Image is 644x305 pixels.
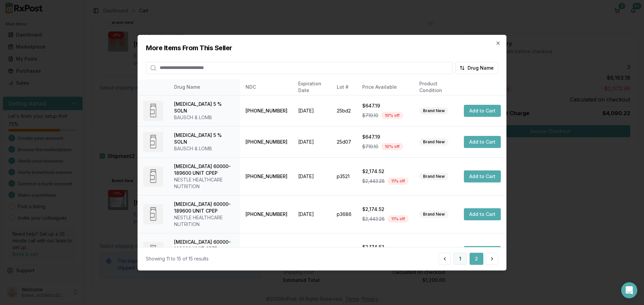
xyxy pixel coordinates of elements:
[464,170,501,182] button: Add to Cart
[143,166,163,186] img: Zenpep 60000-189600 UNIT CPEP
[240,233,293,271] td: [PHONE_NUMBER]
[362,102,409,109] div: $647.19
[174,214,235,228] div: NESTLE HEALTHCARE NUTRITION
[174,114,235,121] div: BAUSCH & LOMB
[455,62,498,74] button: Drug Name
[419,138,448,146] div: Brand New
[453,253,467,265] button: 1
[362,206,409,213] div: $2,174.52
[419,211,448,218] div: Brand New
[143,242,163,262] img: Zenpep 60000-189600 UNIT CPEP
[464,105,501,117] button: Add to Cart
[174,101,235,114] div: [MEDICAL_DATA] 5 % SOLN
[174,176,235,190] div: NESTLE HEALTHCARE NUTRITION
[174,132,235,145] div: [MEDICAL_DATA] 5 % SOLN
[357,79,414,95] th: Price Available
[174,163,235,176] div: [MEDICAL_DATA] 60000-189600 UNIT CPEP
[362,168,409,175] div: $2,174.52
[419,107,448,115] div: Brand New
[293,195,331,233] td: [DATE]
[293,95,331,126] td: [DATE]
[331,195,357,233] td: p3686
[387,215,409,223] div: 11 % off
[464,136,501,148] button: Add to Cart
[362,134,409,140] div: $647.19
[240,195,293,233] td: [PHONE_NUMBER]
[293,157,331,195] td: [DATE]
[414,79,459,95] th: Product Condition
[362,178,385,184] span: $2,443.28
[293,79,331,95] th: Expiration Date
[464,208,501,220] button: Add to Cart
[331,233,357,271] td: p3474
[362,216,385,222] span: $2,443.28
[240,126,293,157] td: [PHONE_NUMBER]
[240,157,293,195] td: [PHONE_NUMBER]
[240,79,293,95] th: NDC
[169,79,240,95] th: Drug Name
[464,246,501,258] button: Add to Cart
[174,201,235,214] div: [MEDICAL_DATA] 60000-189600 UNIT CPEP
[381,143,403,150] div: 10 % off
[331,79,357,95] th: Lot #
[293,233,331,271] td: [DATE]
[387,177,409,185] div: 11 % off
[331,95,357,126] td: 25bd2
[293,126,331,157] td: [DATE]
[240,95,293,126] td: [PHONE_NUMBER]
[174,145,235,152] div: BAUSCH & LOMB
[331,126,357,157] td: 25d07
[146,43,498,52] h2: More Items From This Seller
[174,239,235,252] div: [MEDICAL_DATA] 60000-189600 UNIT CPEP
[362,244,409,250] div: $2,174.52
[468,64,494,71] span: Drug Name
[381,112,403,119] div: 10 % off
[362,143,378,150] span: $719.10
[143,101,163,121] img: Xiidra 5 % SOLN
[419,173,448,180] div: Brand New
[470,253,483,265] button: 2
[331,157,357,195] td: p3521
[143,132,163,152] img: Xiidra 5 % SOLN
[362,112,378,119] span: $719.10
[143,204,163,224] img: Zenpep 60000-189600 UNIT CPEP
[146,255,209,262] div: Showing 11 to 15 of 15 results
